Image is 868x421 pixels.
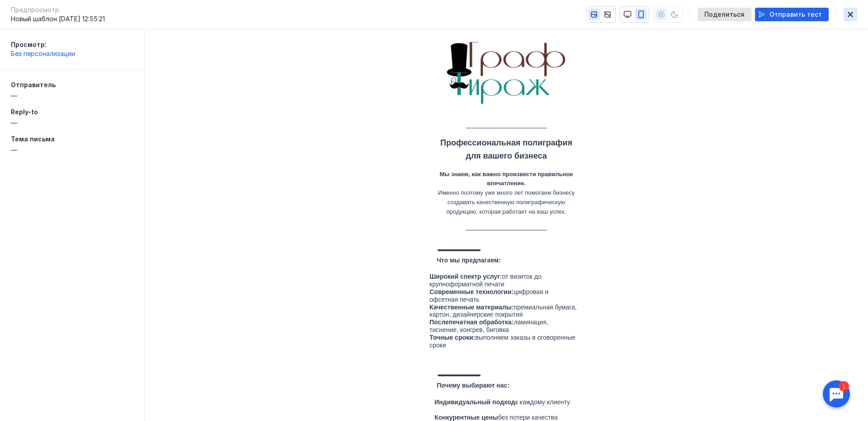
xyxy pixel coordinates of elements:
span: Предпросмотр [11,5,105,14]
span: Без персонализации [11,50,75,57]
span: Тема письма [11,135,55,143]
span: Просмотр: [11,41,47,48]
p: без потери качества [5,384,149,392]
span: Отправитель [11,81,56,89]
iframe: preview [429,29,583,421]
div: 1 [20,5,31,15]
span: Отправить тест [769,11,822,19]
span: Reply-to [11,108,38,116]
span: Новый шаблон [DATE] 12:55:21 [11,14,105,23]
button: Поделиться [698,8,751,21]
button: Без персонализации [11,49,75,58]
strong: Конкурентные цены [5,384,69,392]
span: — [11,91,17,100]
span: Поделиться [704,11,745,19]
button: Отправить тест [755,8,829,21]
span: — [11,118,17,127]
span: — [11,145,17,154]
